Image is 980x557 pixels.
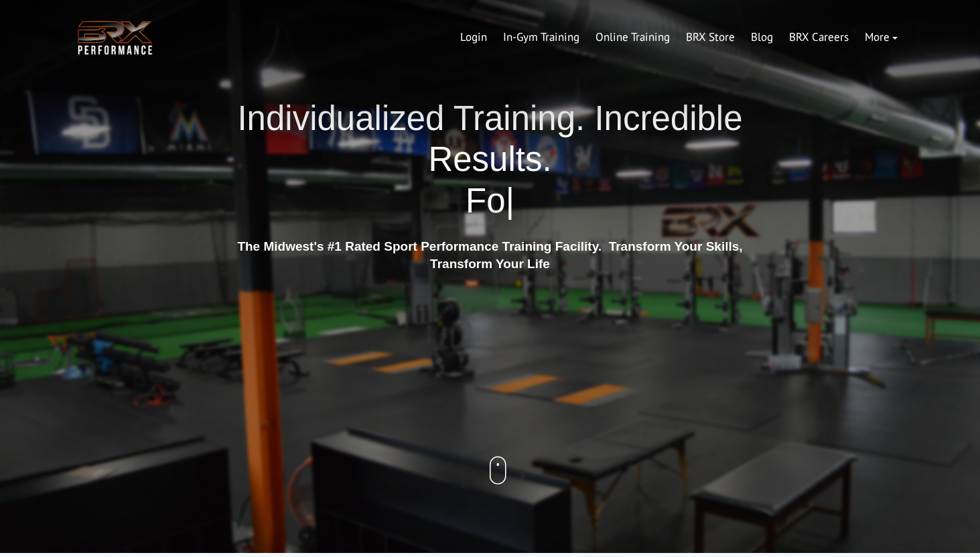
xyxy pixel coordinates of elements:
[506,182,514,220] span: |
[452,21,906,54] div: Navigation Menu
[587,21,678,54] a: Online Training
[466,182,506,220] span: Fo
[743,21,781,54] a: Blog
[781,21,857,54] a: BRX Careers
[232,98,748,221] h1: Individualized Training. Incredible Results.
[237,239,742,271] strong: The Midwest's #1 Rated Sport Performance Training Facility. Transform Your Skills, Transform Your...
[857,21,906,54] a: More
[678,21,743,54] a: BRX Store
[75,17,155,58] img: BRX Transparent Logo-2
[452,21,495,54] a: Login
[495,21,587,54] a: In-Gym Training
